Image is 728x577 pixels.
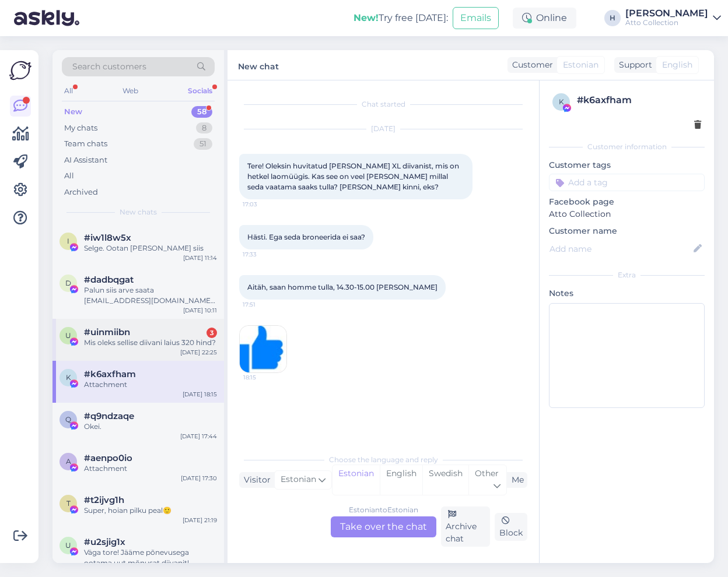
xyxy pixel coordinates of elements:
p: Customer tags [549,159,705,171]
div: All [62,83,75,98]
span: q [65,415,71,424]
span: d [65,279,71,287]
div: Block [495,513,527,541]
div: Selge. Ootan [PERSON_NAME] siis [84,243,217,254]
div: Mis oleks sellise diivani laius 320 hind? [84,337,217,348]
img: Askly Logo [9,59,32,82]
div: Attachment [84,379,217,390]
div: 8 [196,122,212,134]
span: Estonian [563,59,598,71]
span: English [662,59,692,71]
span: 17:33 [243,250,286,259]
p: Facebook page [549,196,705,208]
span: #aenpo0io [84,453,132,463]
div: English [380,465,422,495]
div: All [64,170,74,182]
span: #iw1l8w5x [84,233,131,243]
span: New chats [120,207,157,217]
span: #k6axfham [84,369,136,379]
span: Tere! Oleksin huvitatud [PERSON_NAME] XL diivanist, mis on hetkel laomüügis. Kas see on veel [PER... [247,161,461,191]
div: Online [513,8,576,29]
div: Super, hoian pilku peal🙂 [84,505,217,516]
div: Socials [185,83,215,98]
div: [DATE] 18:15 [183,390,217,399]
input: Add name [549,242,691,255]
div: H [604,10,621,26]
span: Aitäh, saan homme tulla, 14.30-15.00 [PERSON_NAME] [247,283,437,291]
input: Add a tag [549,174,705,191]
a: [PERSON_NAME]Atto Collection [625,9,721,27]
span: #q9ndzaqe [84,411,134,421]
div: 51 [194,138,212,150]
div: [DATE] 17:30 [181,474,217,483]
div: Team chats [64,138,107,150]
div: Palun siis arve saata [EMAIL_ADDRESS][DOMAIN_NAME] ja arvesaajaks Supelhai OÜ. [84,285,217,306]
div: Extra [549,270,705,280]
div: # k6axfham [577,93,701,107]
div: Customer [508,59,553,71]
span: t [66,499,71,508]
span: 18:15 [243,373,287,382]
div: Choose the language and reply [239,455,527,465]
div: Chat started [239,99,527,110]
div: 3 [206,328,217,338]
span: Hästi. Ega seda broneerida ei saa? [247,233,365,241]
div: Archive chat [441,506,491,547]
div: Archived [64,187,98,198]
span: k [66,373,71,382]
b: New! [353,12,379,23]
div: Web [120,83,141,98]
button: Emails [453,7,499,29]
div: New [64,106,82,118]
span: Estonian [281,473,316,486]
div: Customer information [549,142,705,152]
span: Search customers [72,61,146,73]
div: AI Assistant [64,154,107,166]
div: Okei. [84,421,217,432]
span: k [559,97,564,106]
span: i [67,237,69,245]
div: [DATE] 11:14 [183,254,217,262]
span: a [66,457,71,466]
div: [DATE] [239,124,527,134]
span: #t2ijvg1h [84,495,124,505]
img: Attachment [240,326,286,372]
div: Attachment [84,463,217,474]
p: Atto Collection [549,208,705,220]
div: Me [507,474,524,486]
span: #dadbqgat [84,275,134,285]
span: #u2sjig1x [84,537,125,547]
div: Visitor [239,474,271,486]
div: [DATE] 10:11 [183,306,217,315]
label: New chat [238,57,279,73]
div: Take over the chat [331,516,436,537]
div: [DATE] 22:25 [180,348,217,357]
span: #uinmiibn [84,327,130,337]
div: My chats [64,122,97,134]
div: Atto Collection [625,18,708,27]
div: [DATE] 17:44 [180,432,217,441]
div: Estonian to Estonian [349,505,418,515]
div: Väga tore! Jääme põnevusega ootama uut mõnusat diivanit! [84,547,217,568]
div: Estonian [332,465,380,495]
span: u [65,331,71,340]
div: Try free [DATE]: [353,11,448,25]
span: 17:03 [243,200,286,209]
p: Notes [549,287,705,300]
div: Swedish [422,465,468,495]
p: Customer name [549,225,705,237]
span: u [65,541,71,550]
div: 58 [191,106,212,118]
div: [DATE] 21:19 [183,516,217,525]
div: [PERSON_NAME] [625,9,708,18]
span: 17:51 [243,300,286,309]
span: Other [475,468,499,479]
div: Support [614,59,652,71]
